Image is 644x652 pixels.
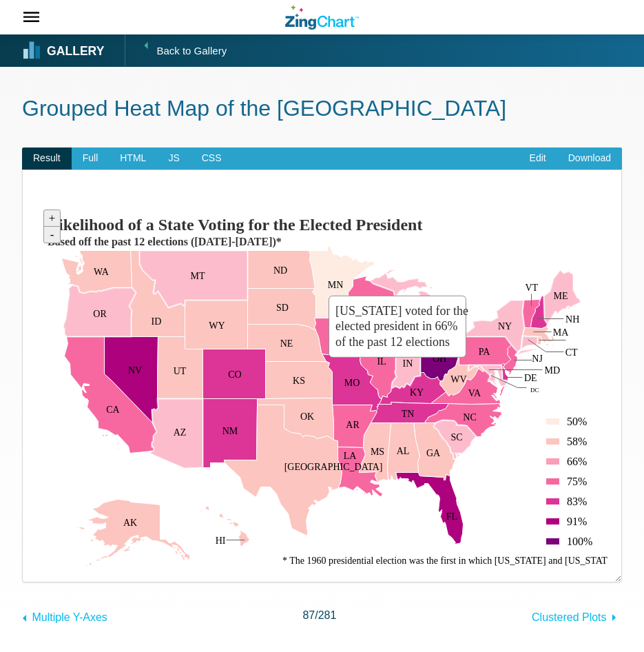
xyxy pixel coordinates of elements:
[109,147,157,170] span: HTML
[156,35,227,66] span: Back to Gallery
[532,611,607,623] span: Clustered Plots
[191,147,233,170] span: CSS
[302,609,315,621] span: 87
[22,604,107,626] a: Multiple Y-Axes
[557,147,622,170] a: Download
[125,34,227,66] a: Back to Gallery
[23,41,104,61] a: Gallery
[519,147,557,170] a: Edit
[22,94,622,125] h1: Grouped Heat Map of the [GEOGRAPHIC_DATA]
[72,147,110,170] span: Full
[532,604,622,626] a: Clustered Plots
[22,170,622,582] div: ​
[318,609,337,621] span: 281
[22,147,72,170] span: Result
[285,6,359,30] a: ZingChart Logo. Click to return to the homepage
[157,147,190,170] span: JS
[47,45,104,58] strong: Gallery
[302,606,336,624] span: /
[32,611,107,623] span: Multiple Y-Axes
